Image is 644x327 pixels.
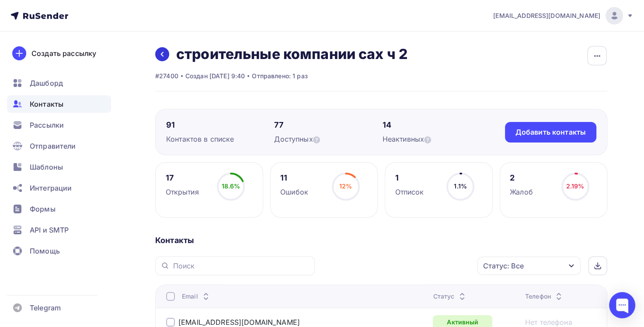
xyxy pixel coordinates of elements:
[493,7,634,24] a: [EMAIL_ADDRESS][DOMAIN_NAME]
[7,74,111,92] a: Дашборд
[395,187,424,197] div: Отписок
[280,173,308,183] div: 11
[7,200,111,218] a: Формы
[185,72,245,80] div: Создан [DATE] 9:40
[222,182,240,190] span: 18.6%
[274,134,382,144] div: Доступных
[339,182,352,190] span: 12%
[178,318,300,327] a: [EMAIL_ADDRESS][DOMAIN_NAME]
[30,99,63,109] span: Контакты
[30,162,63,172] span: Шаблоны
[483,261,524,271] div: Статус: Все
[30,183,72,193] span: Интеграции
[30,246,60,256] span: Помощь
[30,120,64,130] span: Рассылки
[30,204,56,214] span: Формы
[477,256,581,275] button: Статус: Все
[182,292,211,301] div: Email
[7,158,111,176] a: Шаблоны
[173,261,310,271] input: Поиск
[515,127,586,137] div: Добавить контакты
[7,137,111,155] a: Отправители
[510,173,533,183] div: 2
[31,48,96,59] div: Создать рассылку
[454,182,467,190] span: 1.1%
[7,95,111,113] a: Контакты
[30,141,76,151] span: Отправители
[7,116,111,134] a: Рассылки
[280,187,308,197] div: Ошибок
[383,120,491,130] div: 14
[383,134,491,144] div: Неактивных
[155,72,178,80] div: #27400
[166,134,274,144] div: Контактов в списке
[274,120,382,130] div: 77
[166,187,199,197] div: Открытия
[30,78,63,88] span: Дашборд
[252,72,307,80] div: Отправлено: 1 раз
[525,292,564,301] div: Телефон
[493,11,600,20] span: [EMAIL_ADDRESS][DOMAIN_NAME]
[395,173,424,183] div: 1
[155,235,607,246] div: Контакты
[30,303,61,313] span: Telegram
[566,182,585,190] span: 2.19%
[30,225,69,235] span: API и SMTP
[433,292,467,301] div: Статус
[510,187,533,197] div: Жалоб
[166,120,274,130] div: 91
[176,45,407,63] h2: строительные компании сах ч 2
[166,173,199,183] div: 17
